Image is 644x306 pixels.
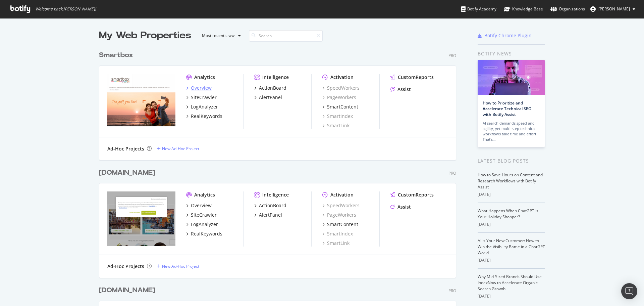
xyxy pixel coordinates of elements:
a: How to Prioritize and Accelerate Technical SEO with Botify Assist [483,100,531,117]
div: SiteCrawler [191,212,217,218]
div: Knowledge Base [504,6,543,12]
div: SmartContent [327,221,358,228]
div: [DATE] [478,257,545,263]
a: Assist [390,86,411,93]
div: Intelligence [262,74,289,81]
a: SpeedWorkers [322,85,360,91]
div: Assist [397,204,411,210]
a: PageWorkers [322,94,356,101]
img: How to Prioritize and Accelerate Technical SEO with Botify Assist [478,60,545,95]
div: Ad-Hoc Projects [107,263,144,270]
div: [DATE] [478,221,545,227]
div: AI search demands speed and agility, yet multi-step technical workflows take time and effort. Tha... [483,121,540,142]
a: Assist [390,204,411,210]
div: ActionBoard [259,85,286,91]
a: SmartIndex [322,230,353,237]
div: [DOMAIN_NAME] [99,286,155,295]
div: RealKeywords [191,113,222,120]
div: Intelligence [262,191,289,198]
div: CustomReports [398,74,434,81]
a: Overview [186,202,212,209]
div: [DOMAIN_NAME] [99,168,155,178]
a: SmartLink [322,122,350,129]
img: bongo.nl [107,191,175,246]
a: Botify Chrome Plugin [478,32,532,39]
div: AlertPanel [259,212,282,218]
a: LogAnalyzer [186,103,218,110]
a: SmartContent [322,221,358,228]
div: Activation [330,74,354,81]
a: RealKeywords [186,113,222,120]
a: SmartContent [322,103,358,110]
a: Smartbox [99,50,136,60]
div: New Ad-Hoc Project [162,146,199,151]
div: Analytics [194,74,215,81]
div: Analytics [194,191,215,198]
div: Organizations [550,6,585,12]
a: CustomReports [390,191,434,198]
input: Search [249,30,323,42]
div: Open Intercom Messenger [621,283,637,299]
div: Botify news [478,50,545,57]
div: Pro [448,288,456,294]
a: SmartLink [322,240,350,247]
a: CustomReports [390,74,434,81]
a: What Happens When ChatGPT Is Your Holiday Shopper? [478,208,538,220]
a: SpeedWorkers [322,202,360,209]
a: LogAnalyzer [186,221,218,228]
a: New Ad-Hoc Project [157,146,199,151]
a: SmartIndex [322,113,353,120]
a: AI Is Your New Customer: How to Win the Visibility Battle in a ChatGPT World [478,238,545,256]
a: PageWorkers [322,212,356,218]
div: LogAnalyzer [191,103,218,110]
span: Welcome back, [PERSON_NAME] ! [35,6,96,12]
div: New Ad-Hoc Project [162,263,199,269]
div: [DATE] [478,191,545,198]
div: CustomReports [398,191,434,198]
a: [DOMAIN_NAME] [99,168,158,178]
a: ActionBoard [254,202,286,209]
div: Overview [191,202,212,209]
div: Pro [448,53,456,58]
a: New Ad-Hoc Project [157,263,199,269]
span: Lamar Marsh [598,6,630,12]
div: Most recent crawl [202,34,235,38]
a: RealKeywords [186,230,222,237]
div: SmartContent [327,103,358,110]
a: ActionBoard [254,85,286,91]
a: AlertPanel [254,212,282,218]
div: AlertPanel [259,94,282,101]
div: Ad-Hoc Projects [107,145,144,152]
div: Activation [330,191,354,198]
button: [PERSON_NAME] [585,4,641,14]
a: [DOMAIN_NAME] [99,286,158,295]
a: AlertPanel [254,94,282,101]
a: SiteCrawler [186,212,217,218]
a: Overview [186,85,212,91]
div: Assist [397,86,411,93]
div: [DATE] [478,293,545,299]
div: ActionBoard [259,202,286,209]
div: Botify Chrome Plugin [484,32,532,39]
div: Pro [448,170,456,176]
a: Why Mid-Sized Brands Should Use IndexNow to Accelerate Organic Search Growth [478,274,542,292]
button: Most recent crawl [197,30,244,41]
div: RealKeywords [191,230,222,237]
div: Smartbox [99,50,133,60]
div: LogAnalyzer [191,221,218,228]
a: SiteCrawler [186,94,217,101]
div: My Web Properties [99,29,191,42]
div: SiteCrawler [191,94,217,101]
div: Botify Academy [461,6,496,12]
div: Overview [191,85,212,91]
a: How to Save Hours on Content and Research Workflows with Botify Assist [478,172,543,190]
img: smartbox.com [107,74,175,128]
